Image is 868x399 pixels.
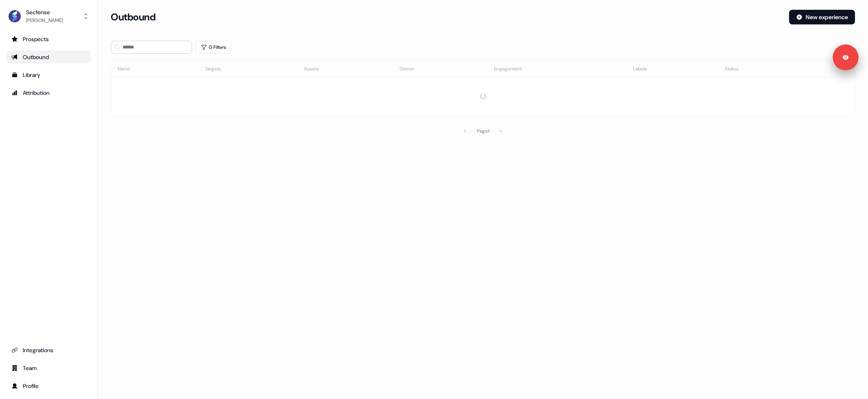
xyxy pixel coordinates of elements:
div: Team [11,364,86,372]
a: Go to outbound experience [7,50,91,64]
button: Secfense[PERSON_NAME] [7,7,91,26]
button: 0 Filters [195,41,232,54]
a: Go to prospects [7,33,91,46]
div: Integrations [11,346,86,354]
div: Prospects [11,35,86,43]
div: [PERSON_NAME] [26,16,63,24]
h3: Outbound [111,11,155,23]
button: New experience [789,10,855,24]
div: Attribution [11,89,86,97]
div: Secfense [26,8,63,16]
a: Go to integrations [7,344,91,357]
div: Library [11,71,86,79]
div: Profile [11,382,86,390]
a: Go to team [7,362,91,375]
a: Go to templates [7,68,91,81]
a: Go to attribution [7,86,91,99]
div: Outbound [11,53,86,61]
a: Go to profile [7,379,91,392]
